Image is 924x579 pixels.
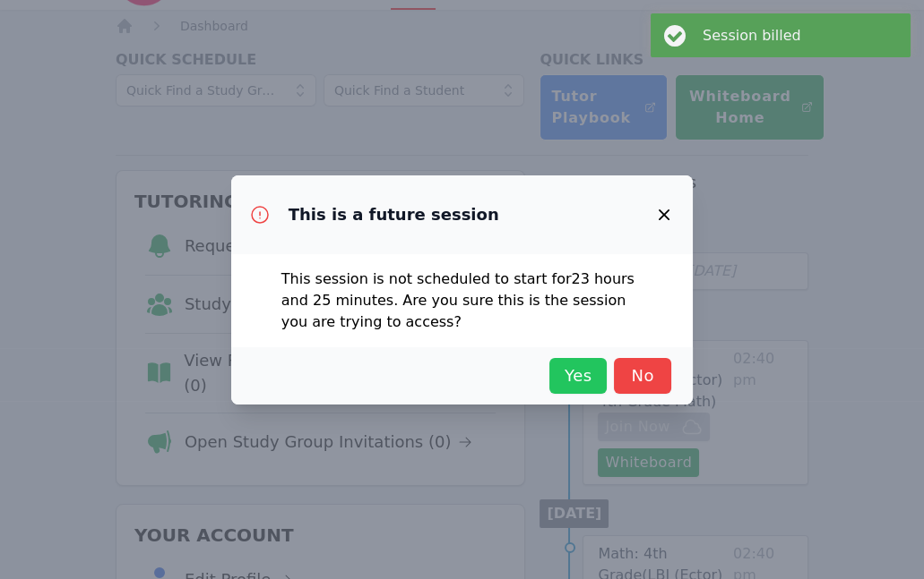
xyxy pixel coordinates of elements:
span: Yes [558,363,598,388]
h3: This is a future session [289,204,499,226]
div: Session billed [703,27,897,44]
button: Yes [549,358,607,394]
p: This session is not scheduled to start for 23 hours and 25 minutes . Are you sure this is the ses... [281,268,643,333]
span: No [623,363,662,388]
button: No [614,358,671,394]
